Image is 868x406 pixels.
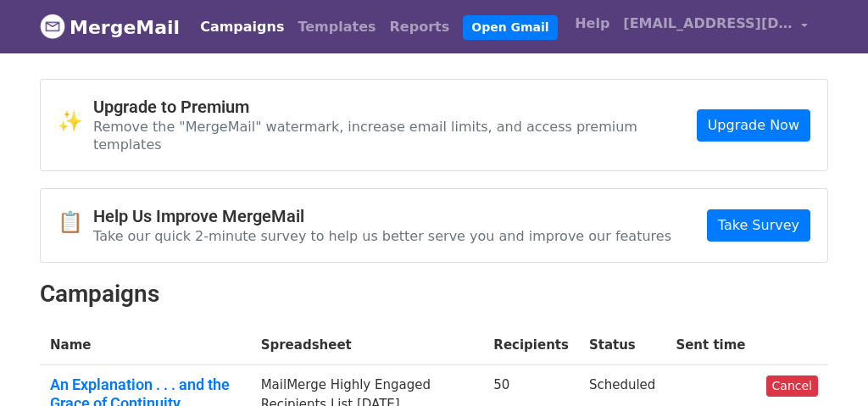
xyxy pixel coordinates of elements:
[193,10,291,44] a: Campaigns
[766,375,818,397] a: Cancel
[291,10,382,44] a: Templates
[623,14,793,34] span: [EMAIL_ADDRESS][DOMAIN_NAME]
[483,325,579,365] th: Recipients
[40,14,65,39] img: MergeMail logo
[93,97,697,117] h4: Upgrade to Premium
[707,209,810,242] a: Take Survey
[383,10,457,44] a: Reports
[697,109,810,142] a: Upgrade Now
[40,280,828,309] h2: Campaigns
[40,9,180,45] a: MergeMail
[40,325,251,365] th: Name
[463,15,557,40] a: Open Gmail
[93,206,671,226] h4: Help Us Improve MergeMail
[568,7,616,41] a: Help
[93,118,697,153] p: Remove the "MergeMail" watermark, increase email limits, and access premium templates
[93,227,671,245] p: Take our quick 2-minute survey to help us better serve you and improve our features
[58,210,93,235] span: 📋
[58,109,93,134] span: ✨
[251,325,484,365] th: Spreadsheet
[616,7,815,47] a: [EMAIL_ADDRESS][DOMAIN_NAME]
[665,325,755,365] th: Sent time
[579,325,665,365] th: Status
